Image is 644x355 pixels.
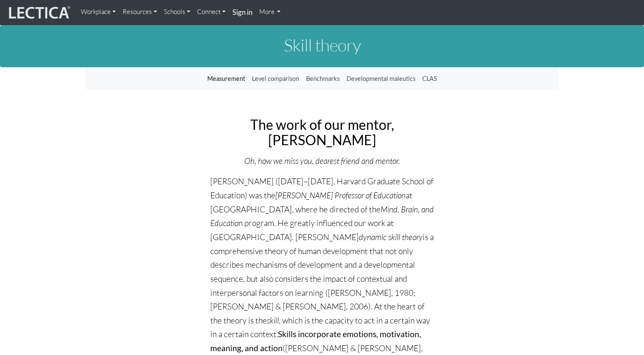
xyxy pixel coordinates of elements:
strong: Sign in [232,8,252,17]
a: Resources [119,3,160,20]
a: Benchmarks [303,71,343,87]
a: Level comparison [249,71,303,87]
strong: Skills incorporate emotions, motivation, meaning, and action [210,329,421,353]
i: skill [267,315,279,326]
a: Connect [194,3,229,20]
a: CLAS [419,71,441,87]
h2: The work of our mentor, [PERSON_NAME] [210,117,434,147]
i: [PERSON_NAME] Professor of Education [275,190,406,200]
i: dynamic skill theory [359,232,423,242]
a: Sign in [229,3,256,22]
a: Workplace [77,3,119,20]
a: Developmental maieutics [343,71,419,87]
i: Oh, how we miss you, dearest friend and mentor. [244,156,400,166]
a: Schools [160,3,194,20]
h1: Skill theory [86,36,558,54]
img: lecticalive [7,5,71,21]
a: More [256,3,284,20]
a: Measurement [204,71,249,87]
